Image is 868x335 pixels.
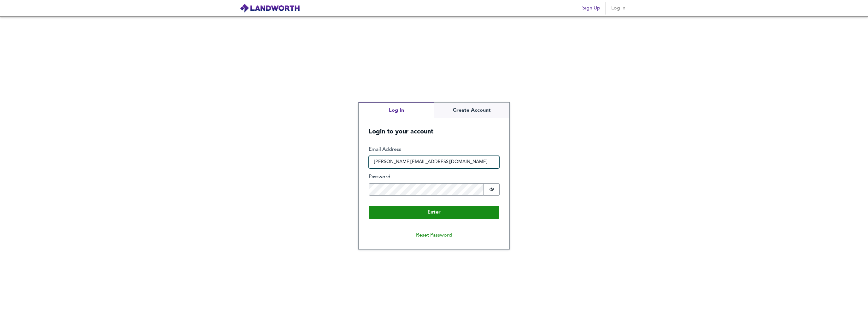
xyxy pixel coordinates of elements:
[240,3,300,13] img: logo
[580,2,603,15] button: Sign Up
[369,173,499,181] label: Password
[582,4,600,13] span: Sign Up
[359,118,509,136] h5: Login to your account
[608,2,628,15] button: Log in
[411,229,457,242] button: Reset Password
[369,156,499,168] input: e.g. joe@bloggs.com
[611,4,626,13] span: Log in
[359,103,434,118] button: Log In
[369,146,499,153] label: Email Address
[369,206,499,219] button: Enter
[484,183,500,196] button: Show password
[434,103,509,118] button: Create Account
